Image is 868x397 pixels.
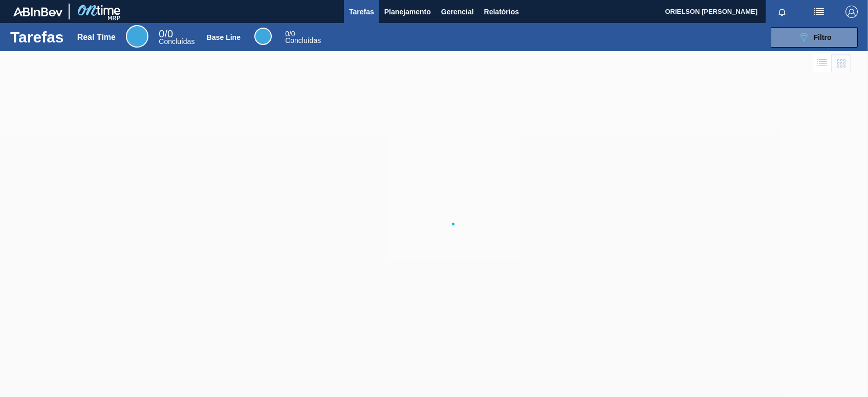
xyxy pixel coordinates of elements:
button: Filtro [771,27,858,48]
h1: Tarefas [10,31,64,43]
div: Real Time [77,33,116,42]
div: Base Line [207,33,241,41]
div: Base Line [285,31,321,44]
img: TNhmsLtSVTkK8tSr43FrP2fwEKptu5GPRR3wAAAABJRU5ErkJggg== [13,7,62,16]
span: Relatórios [484,6,519,18]
span: Concluídas [285,36,321,45]
span: 0 [159,28,164,39]
span: Concluídas [159,37,194,46]
span: Tarefas [349,6,374,18]
img: userActions [813,6,825,18]
span: / 0 [285,30,295,38]
div: Real Time [126,25,148,48]
span: Planejamento [384,6,431,18]
span: 0 [285,30,289,38]
button: Notificações [766,5,798,19]
img: Logout [845,6,858,18]
span: / 0 [159,28,173,39]
span: Filtro [814,33,832,41]
div: Base Line [254,28,272,45]
span: Gerencial [441,6,474,18]
div: Real Time [159,30,194,45]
